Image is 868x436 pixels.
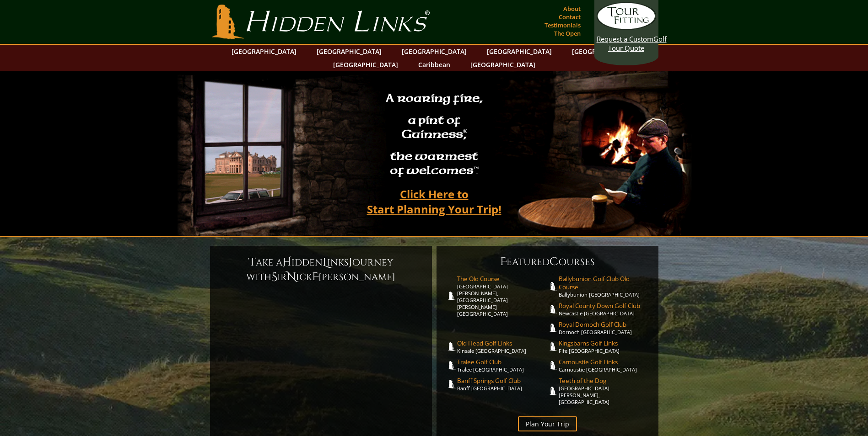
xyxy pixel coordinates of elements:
a: Click Here toStart Planning Your Trip! [358,183,511,220]
a: [GEOGRAPHIC_DATA] [329,58,403,71]
a: [GEOGRAPHIC_DATA] [397,45,471,58]
h6: ake a idden inks ourney with ir ick [PERSON_NAME] [219,255,423,284]
a: Testimonials [542,19,583,32]
span: S [271,270,277,284]
a: Royal Dornoch Golf ClubDornoch [GEOGRAPHIC_DATA] [559,320,649,335]
span: Royal Dornoch Golf Club [559,320,649,329]
span: H [282,255,291,270]
a: Teeth of the Dog[GEOGRAPHIC_DATA][PERSON_NAME], [GEOGRAPHIC_DATA] [559,377,649,405]
span: L [323,255,327,270]
span: Teeth of the Dog [559,377,649,385]
span: Ballybunion Golf Club Old Course [559,275,649,291]
a: Contact [556,11,583,23]
a: [GEOGRAPHIC_DATA] [312,45,386,58]
a: The Old Course[GEOGRAPHIC_DATA][PERSON_NAME], [GEOGRAPHIC_DATA][PERSON_NAME] [GEOGRAPHIC_DATA] [457,275,548,317]
span: N [287,270,296,284]
a: [GEOGRAPHIC_DATA] [567,45,642,58]
span: Old Head Golf Links [457,339,548,347]
a: Old Head Golf LinksKinsale [GEOGRAPHIC_DATA] [457,339,548,354]
a: Request a CustomGolf Tour Quote [597,2,656,53]
a: Royal County Down Golf ClubNewcastle [GEOGRAPHIC_DATA] [559,302,649,317]
a: [GEOGRAPHIC_DATA] [482,45,556,58]
h2: A roaring fire, a pint of Guinness , the warmest of welcomes™. [380,87,489,183]
a: Ballybunion Golf Club Old CourseBallybunion [GEOGRAPHIC_DATA] [559,275,649,298]
a: Banff Springs Golf ClubBanff [GEOGRAPHIC_DATA] [457,377,548,392]
a: About [561,2,583,15]
h6: eatured ourses [446,255,649,269]
a: Tralee Golf ClubTralee [GEOGRAPHIC_DATA] [457,358,548,373]
span: F [312,270,318,284]
a: Carnoustie Golf LinksCarnoustie [GEOGRAPHIC_DATA] [559,358,649,373]
span: T [249,255,256,270]
a: [GEOGRAPHIC_DATA] [466,58,540,71]
span: Royal County Down Golf Club [559,302,649,310]
a: Plan Your Trip [518,416,577,431]
span: Request a Custom [597,34,653,43]
span: J [349,255,352,270]
span: Tralee Golf Club [457,358,548,366]
a: Caribbean [414,58,455,71]
a: [GEOGRAPHIC_DATA] [227,45,301,58]
span: F [500,255,507,269]
span: Kingsbarns Golf Links [559,339,649,347]
a: Kingsbarns Golf LinksFife [GEOGRAPHIC_DATA] [559,339,649,354]
span: Carnoustie Golf Links [559,358,649,366]
span: Banff Springs Golf Club [457,377,548,385]
span: C [550,255,559,269]
a: The Open [552,27,583,40]
span: The Old Course [457,275,548,283]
